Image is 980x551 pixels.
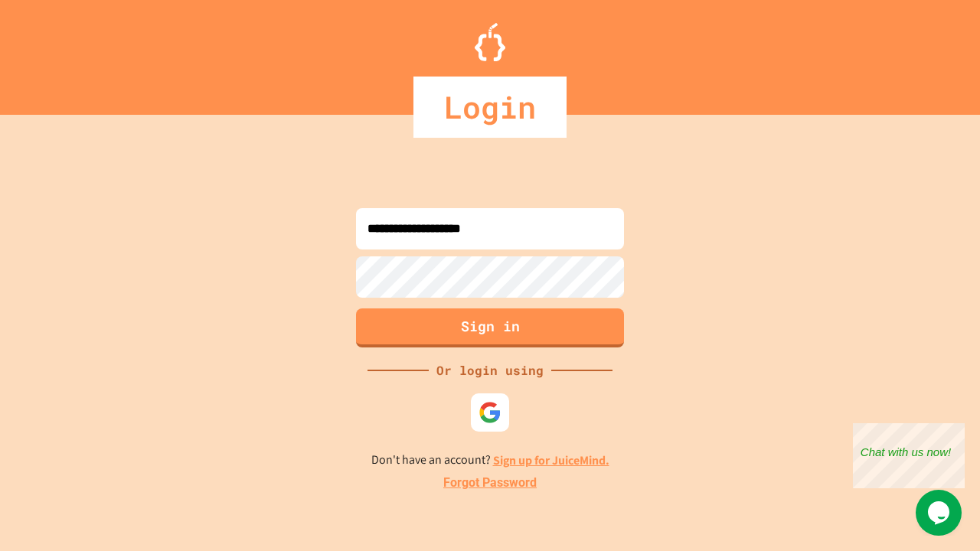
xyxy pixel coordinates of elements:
div: Or login using [429,361,551,380]
iframe: chat widget [916,490,965,536]
p: Don't have an account? [371,451,609,470]
div: Login [413,77,567,138]
button: Sign in [356,308,624,347]
img: Logo.svg [475,23,505,61]
a: Sign up for JuiceMind. [493,452,609,468]
iframe: chat widget [853,423,965,488]
a: Forgot Password [443,474,537,492]
img: google-icon.svg [479,401,501,424]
